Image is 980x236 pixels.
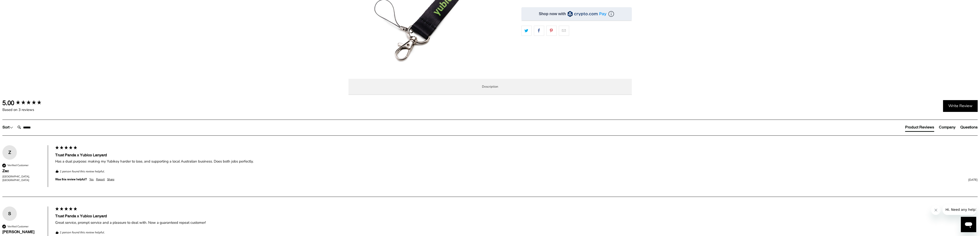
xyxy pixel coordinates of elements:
div: Questions [960,125,978,130]
div: Great service, prompt service and a pleasure to deal with. Now a guaranteed repeat customer! [55,220,978,225]
div: Product Reviews [905,125,934,130]
div: 5.00 star rating [15,100,42,106]
div: Verified Customer [7,225,29,228]
div: Report [96,177,105,182]
a: Share this on Facebook [534,26,544,36]
iframe: Close message [931,205,941,215]
div: Based on 3 reviews [2,107,53,112]
div: [GEOGRAPHIC_DATA], [GEOGRAPHIC_DATA] [2,175,43,182]
em: 1 person found this review helpful. [60,169,105,174]
div: Company [939,125,956,130]
iframe: Message from company [943,204,976,215]
div: Reviews Tabs [905,125,978,134]
em: 1 person found this review helpful. [60,230,105,235]
div: Overall product rating out of 5: 5.00 [2,99,53,107]
div: [PERSON_NAME] [2,229,43,235]
div: 5.00 [2,99,14,107]
div: Was this review helpful? [55,177,87,182]
div: Write Review [943,100,978,112]
input: Search [16,123,54,132]
div: Zac [2,168,43,174]
div: Z [2,149,17,156]
div: 5 star rating [55,206,78,212]
a: Email this to a friend [559,26,569,36]
a: Share this on Twitter [521,26,532,36]
div: Share [107,177,114,182]
div: Trust Panda x Yubico Lanyard [55,213,978,219]
div: [DATE] [117,178,978,182]
span: Hi. Need any help? [3,3,35,7]
div: S [2,210,17,217]
div: Has a dual purpose: making my Yubikey harder to lose, and supporting a local Australian business.... [55,159,978,164]
div: Verified Customer [7,163,29,167]
div: 5 star rating [55,145,78,151]
div: Trust Panda x Yubico Lanyard [55,152,978,158]
div: Sort [2,125,13,130]
iframe: Reviews Widget [521,44,632,60]
div: Yes [89,177,94,182]
a: Share this on Pinterest [546,26,557,36]
div: Shop now with [539,11,566,17]
iframe: Button to launch messaging window [961,217,976,232]
label: Description [348,79,632,95]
